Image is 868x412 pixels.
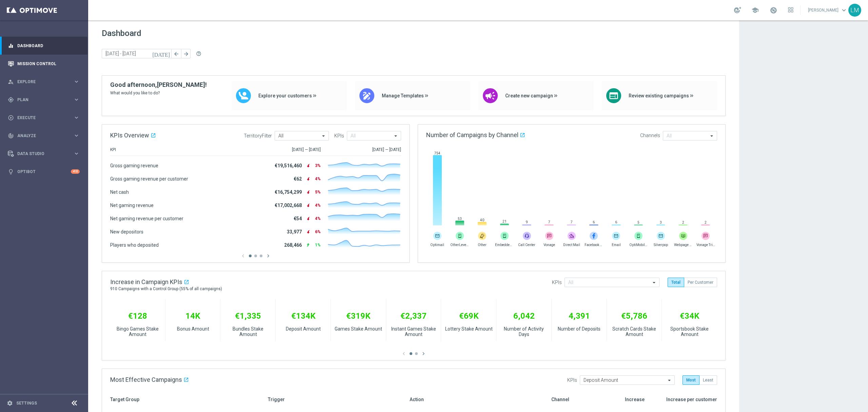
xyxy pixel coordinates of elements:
[7,97,80,102] button: gps_fixed Plan keyboard_arrow_right
[16,401,37,405] a: Settings
[8,151,73,157] div: Data Studio
[8,133,73,139] div: Analyze
[17,116,73,120] span: Execute
[8,97,73,103] div: Plan
[73,114,80,121] i: keyboard_arrow_right
[8,37,80,55] div: Dashboard
[73,78,80,85] i: keyboard_arrow_right
[73,96,80,103] i: keyboard_arrow_right
[7,400,13,406] i: settings
[7,133,80,138] button: track_changes Analyze keyboard_arrow_right
[848,4,861,17] div: LM
[17,80,73,84] span: Explore
[840,6,848,14] span: keyboard_arrow_down
[8,97,14,103] i: gps_fixed
[8,79,14,85] i: person_search
[17,134,73,138] span: Analyze
[8,115,14,121] i: play_circle_outline
[17,163,71,181] a: Optibot
[8,55,80,73] div: Mission Control
[7,61,80,67] button: Mission Control
[8,79,73,85] div: Explore
[751,6,759,14] span: school
[17,37,80,55] a: Dashboard
[73,150,80,157] i: keyboard_arrow_right
[8,169,14,175] i: lightbulb
[17,152,73,156] span: Data Studio
[7,43,80,49] button: equalizer Dashboard
[8,163,80,181] div: Optibot
[8,133,14,139] i: track_changes
[7,79,80,85] button: person_search Explore keyboard_arrow_right
[71,169,80,174] div: +10
[8,115,73,121] div: Execute
[7,151,80,156] button: Data Studio keyboard_arrow_right
[8,43,14,49] i: equalizer
[17,55,80,73] a: Mission Control
[7,169,80,174] button: lightbulb Optibot +10
[7,115,80,120] button: play_circle_outline Execute keyboard_arrow_right
[807,5,848,15] a: [PERSON_NAME]keyboard_arrow_down
[17,98,73,102] span: Plan
[73,132,80,139] i: keyboard_arrow_right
